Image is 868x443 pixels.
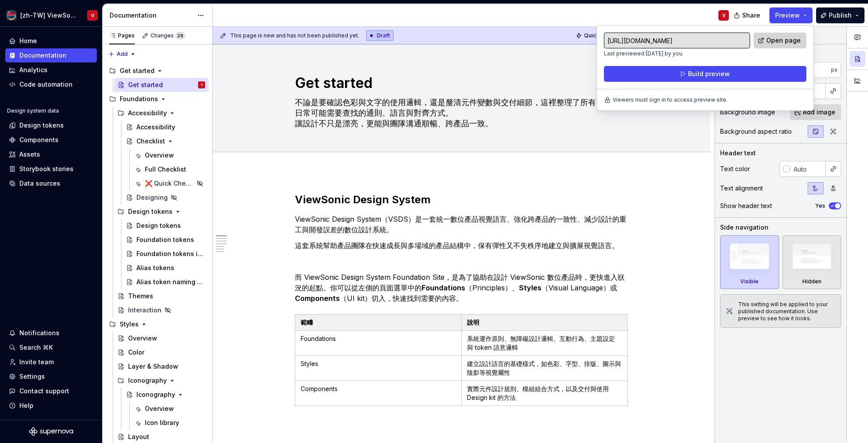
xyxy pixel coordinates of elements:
[604,66,806,82] button: Build preview
[128,306,162,315] div: Interaction
[106,317,209,331] div: Styles
[301,334,456,343] p: Foundations
[729,7,766,23] button: Share
[106,92,209,106] div: Foundations
[797,62,831,78] input: Auto
[145,418,179,427] div: Icon library
[573,29,626,42] button: Quick preview
[122,219,209,233] a: Design tokens
[128,81,163,89] div: Get started
[754,33,806,48] a: Open page
[815,202,825,209] label: Yes
[19,51,66,60] div: Documentation
[91,12,94,19] div: V
[604,50,750,57] p: Last previewed [DATE] by you.
[120,320,139,329] div: Styles
[128,292,153,300] div: Themes
[122,275,209,289] a: Alias token naming & usage
[19,401,33,410] div: Help
[145,151,174,160] div: Overview
[136,278,203,286] div: Alias token naming & usage
[7,107,59,114] div: Design system data
[5,34,97,48] a: Home
[720,165,750,173] div: Text color
[5,399,97,413] button: Help
[295,214,628,235] p: ViewSonic Design System（VSDS）是一套統一數位產品視覺語言、強化跨產品的一致性、減少設計的重工與開發誤差的數位設計系統。
[790,104,841,120] button: Add image
[19,329,59,337] div: Notifications
[6,10,17,21] img: c932e1d8-b7d6-4eaa-9a3f-1bdf2902ae77.png
[377,32,390,39] span: Draft
[131,162,209,176] a: Full Checklist
[19,150,40,159] div: Assets
[467,384,622,402] p: 實際元件設計規則、模組組合方式，以及交付與使用 Design kit 的方法
[5,77,97,92] a: Code automation
[775,11,800,20] span: Preview
[128,376,167,385] div: Iconography
[688,70,730,78] span: Build preview
[738,301,835,322] div: This setting will be applied to your published documentation. Use preview to see how it looks.
[720,201,772,210] div: Show header text
[136,390,175,399] div: Iconography
[295,193,628,207] h2: ViewSonic Design System
[5,340,97,355] button: Search ⌘K
[29,427,73,436] svg: Supernova Logo
[720,235,779,289] div: Visible
[122,261,209,275] a: Alias tokens
[769,7,813,23] button: Preview
[467,334,622,352] p: 系統運作原則、無障礙設計邏輯、互動行為、主題設定與 token 語意邏輯
[106,64,209,78] div: Get started
[720,127,792,136] div: Background aspect ratio
[295,294,340,303] strong: Components
[114,106,209,120] div: Accessibility
[136,123,175,132] div: Accessibility
[19,387,69,395] div: Contact support
[295,272,628,304] p: 而 ViewSonic Design System Foundation Site，是為了協助在設計 ViewSonic 數位產品時，更快進入狀況的起點。你可以從左側的頁面選單中的 （Princ...
[122,190,209,205] a: Designing
[145,165,186,174] div: Full Checklist
[19,80,73,89] div: Code automation
[5,133,97,147] a: Components
[422,283,465,292] strong: Foundations
[19,372,45,381] div: Settings
[613,96,728,103] p: Viewers must sign in to access preview site.
[5,162,97,176] a: Storybook stories
[467,359,622,377] p: 建立設計語言的基礎樣式，如色彩、字型、排版、圖示與陰影等視覺屬性
[720,149,756,157] div: Header text
[301,318,456,327] p: 範疇
[20,11,77,20] div: [zh-TW] ViewSonic Design System
[151,32,185,39] div: Changes
[19,165,74,173] div: Storybook stories
[19,121,64,130] div: Design tokens
[122,120,209,134] a: Accessibility
[790,161,826,177] input: Auto
[122,134,209,148] a: Checklist
[114,78,209,92] a: Get startedV
[519,283,541,292] strong: Styles
[5,370,97,384] a: Settings
[128,348,144,357] div: Color
[114,205,209,219] div: Design tokens
[19,179,60,188] div: Data sources
[176,32,185,39] span: 28
[740,278,758,285] div: Visible
[136,249,203,258] div: Foundation tokens index
[109,32,135,39] div: Pages
[131,176,209,190] a: ❌ Quick Checks
[114,331,209,345] a: Overview
[128,207,173,216] div: Design tokens
[128,109,167,117] div: Accessibility
[829,11,852,20] span: Publish
[722,12,725,19] div: V
[816,7,864,23] button: Publish
[145,404,174,413] div: Overview
[5,176,97,190] a: Data sources
[2,6,100,25] button: [zh-TW] ViewSonic Design SystemV
[201,81,203,89] div: V
[114,359,209,373] a: Layer & Shadow
[128,432,149,441] div: Layout
[5,355,97,369] a: Invite team
[301,359,456,368] p: Styles
[720,223,769,232] div: Side navigation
